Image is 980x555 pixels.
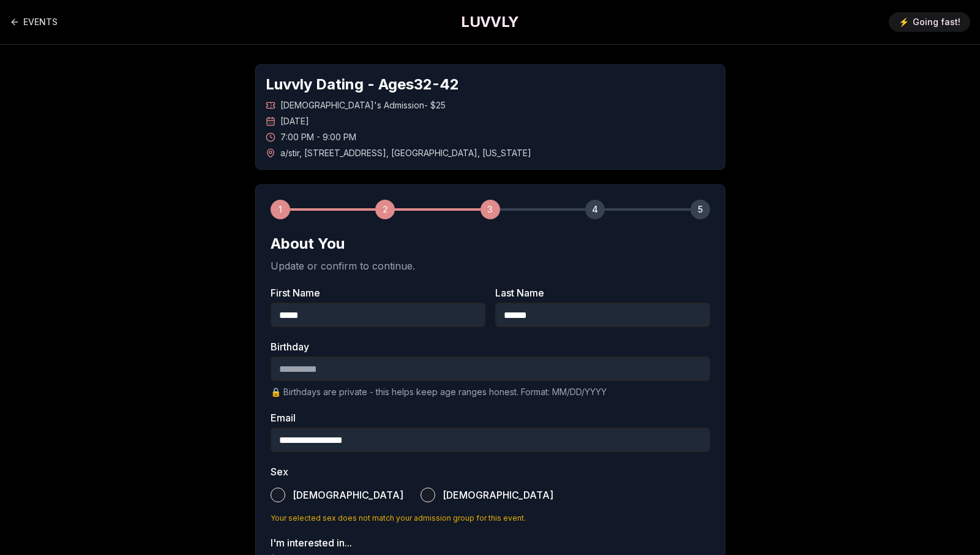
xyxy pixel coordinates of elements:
[280,147,531,159] span: a/stir , [STREET_ADDRESS] , [GEOGRAPHIC_DATA] , [US_STATE]
[271,200,290,219] div: 1
[690,200,710,219] div: 5
[481,200,500,219] div: 3
[280,115,309,127] span: [DATE]
[271,234,710,254] h2: About You
[271,259,710,273] p: Update or confirm to continue.
[461,12,518,32] a: LUVVLY
[266,75,715,94] h1: Luvvly Dating - Ages 32 - 42
[271,488,285,502] button: [DEMOGRAPHIC_DATA]
[271,386,710,398] p: 🔒 Birthdays are private - this helps keep age ranges honest. Format: MM/DD/YYYY
[271,513,710,523] p: Your selected sex does not match your admission group for this event.
[271,342,710,352] label: Birthday
[271,413,710,423] label: Email
[10,10,58,34] a: Back to events
[271,538,710,548] label: I'm interested in...
[271,288,485,298] label: First Name
[585,200,605,219] div: 4
[280,99,446,111] span: [DEMOGRAPHIC_DATA]'s Admission - $25
[421,488,435,502] button: [DEMOGRAPHIC_DATA]
[375,200,395,219] div: 2
[280,131,356,143] span: 7:00 PM - 9:00 PM
[443,490,553,500] span: [DEMOGRAPHIC_DATA]
[913,16,960,28] span: Going fast!
[293,490,403,500] span: [DEMOGRAPHIC_DATA]
[899,16,909,28] span: ⚡️
[495,288,710,298] label: Last Name
[271,467,710,477] label: Sex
